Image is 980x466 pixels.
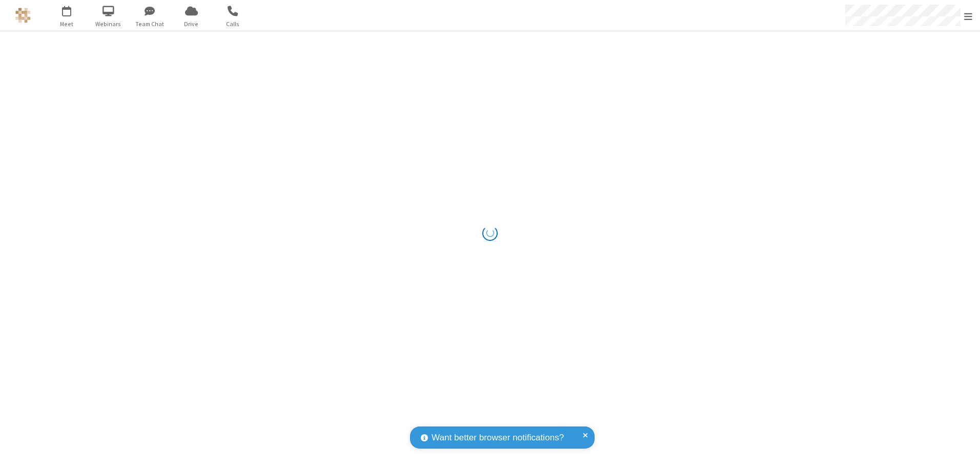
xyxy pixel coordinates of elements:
[131,19,169,29] span: Team Chat
[214,19,252,29] span: Calls
[172,19,211,29] span: Drive
[15,8,31,23] img: QA Selenium DO NOT DELETE OR CHANGE
[89,19,128,29] span: Webinars
[48,19,86,29] span: Meet
[432,431,564,444] span: Want better browser notifications?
